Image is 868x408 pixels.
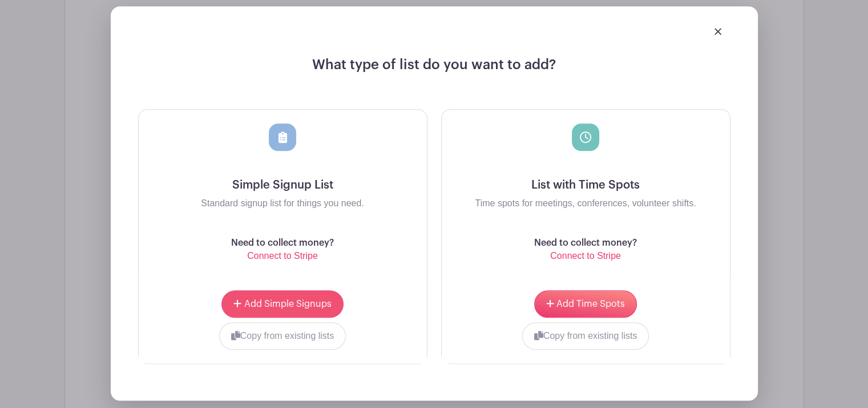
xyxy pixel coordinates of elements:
h5: List with Time Spots [451,178,721,192]
h4: What type of list do you want to add? [138,57,730,82]
p: Standard signup list for things you need. [148,197,418,210]
h6: Need to collect money? [231,238,334,249]
button: Copy from existing lists [522,322,649,350]
a: Need to collect money? Connect to Stripe [534,238,637,262]
span: Add Simple Signups [244,299,332,309]
h6: Need to collect money? [534,238,637,249]
h5: Simple Signup List [148,178,418,192]
img: close_button-5f87c8562297e5c2d7936805f587ecaba9071eb48480494691a3f1689db116b3.svg [714,28,721,35]
p: Connect to Stripe [231,249,334,263]
button: Add Simple Signups [221,290,343,318]
p: Connect to Stripe [534,249,637,263]
button: Copy from existing lists [219,322,346,350]
p: Time spots for meetings, conferences, volunteer shifts. [451,197,721,210]
a: Need to collect money? Connect to Stripe [231,238,334,262]
button: Add Time Spots [534,290,637,318]
span: Add Time Spots [556,299,625,309]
